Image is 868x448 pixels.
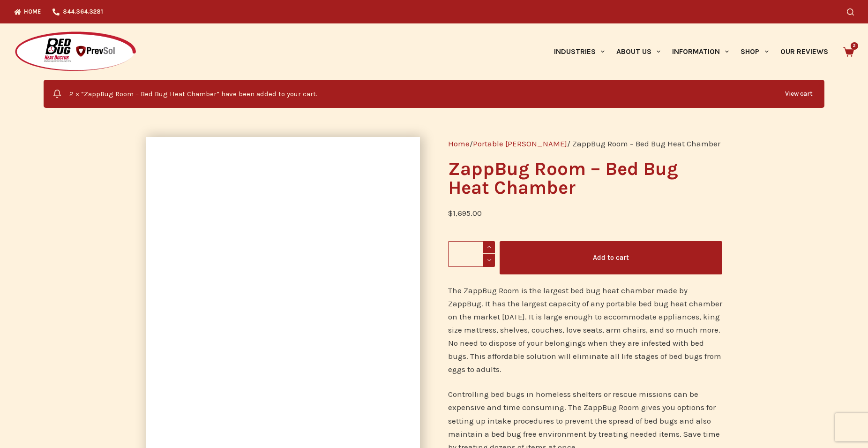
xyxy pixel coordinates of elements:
img: Prevsol/Bed Bug Heat Doctor [14,31,137,73]
p: The ZappBug Room is the largest bed bug heat chamber made by ZappBug. It has the largest capacity... [448,284,722,376]
a: Information [666,23,735,80]
input: Product quantity [448,241,495,267]
a: Home [448,139,470,148]
span: 2 [851,42,858,50]
h1: ZappBug Room – Bed Bug Heat Chamber [448,159,722,197]
div: 2 × “ZappBug Room – Bed Bug Heat Chamber” have been added to your cart. [44,80,825,108]
span: $ [448,208,453,218]
button: Search [847,8,854,15]
a: View cart [778,84,820,103]
button: Add to cart [500,241,722,274]
a: Industries [548,23,610,80]
a: About Us [610,23,666,80]
a: Shop [735,23,774,80]
bdi: 1,695.00 [448,208,482,218]
nav: Primary [548,23,834,80]
a: Portable [PERSON_NAME] [473,139,567,148]
a: Our Reviews [774,23,834,80]
nav: Breadcrumb [448,137,722,150]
